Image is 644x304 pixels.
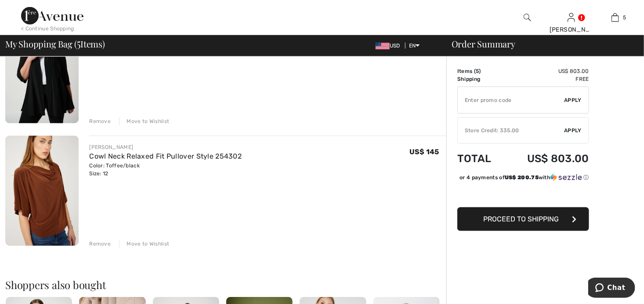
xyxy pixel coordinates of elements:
[5,40,105,48] span: My Shopping Bag ( Items)
[5,13,79,123] img: Relaxed Fit Open-Front Cardigan Style 201547
[611,12,619,23] img: My Bag
[119,240,169,248] div: Move to Wishlist
[457,67,504,75] td: Items ( )
[457,207,589,231] button: Proceed to Shipping
[457,185,589,204] iframe: PayPal-paypal
[5,136,79,246] img: Cowl Neck Relaxed Fit Pullover Style 254302
[504,75,589,83] td: Free
[458,87,564,113] input: Promo code
[89,117,111,125] div: Remove
[458,127,564,134] div: Store Credit: 335.00
[441,40,639,48] div: Order Summary
[568,13,575,22] a: Sign In
[119,117,169,125] div: Move to Wishlist
[564,96,582,104] span: Apply
[89,143,242,151] div: [PERSON_NAME]
[457,174,589,185] div: or 4 payments ofUS$ 200.75withSezzle Click to learn more about Sezzle
[376,43,404,49] span: USD
[568,12,575,23] img: My Info
[89,152,242,160] a: Cowl Neck Relaxed Fit Pullover Style 254302
[409,43,420,49] span: EN
[524,12,531,23] img: search the website
[457,75,504,83] td: Shipping
[376,43,390,50] img: US Dollar
[459,174,589,181] div: or 4 payments of with
[476,68,479,74] span: 5
[588,278,635,300] iframe: Opens a widget where you can chat to one of our agents
[89,240,111,248] div: Remove
[623,14,626,22] span: 5
[409,148,439,156] span: US$ 145
[504,67,589,75] td: US$ 803.00
[550,25,593,34] div: [PERSON_NAME]
[504,144,589,174] td: US$ 803.00
[457,144,504,174] td: Total
[89,162,242,177] div: Color: Toffee/black Size: 12
[550,174,582,181] img: Sezzle
[593,12,637,23] a: 5
[21,25,74,33] div: < Continue Shopping
[564,127,582,134] span: Apply
[483,215,559,223] span: Proceed to Shipping
[505,174,539,181] span: US$ 200.75
[5,279,446,290] h2: Shoppers also bought
[77,37,80,49] span: 5
[21,7,83,25] img: 1ère Avenue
